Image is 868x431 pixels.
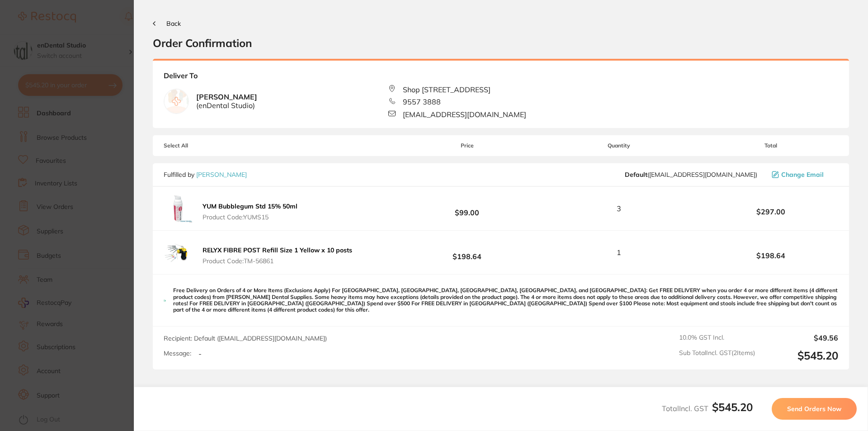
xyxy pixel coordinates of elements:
[200,202,300,221] button: YUM Bubblegum Std 15% 50ml Product Code:YUMS15
[164,238,193,267] img: aGdmZzg1cA
[400,244,534,261] b: $198.64
[173,287,838,313] p: Free Delivery on Orders of 4 or More Items (Exclusions Apply) For [GEOGRAPHIC_DATA], [GEOGRAPHIC_...
[164,171,247,178] p: Fulfilled by
[196,171,247,179] a: [PERSON_NAME]
[400,142,534,149] span: Price
[679,349,755,362] span: Sub Total Incl. GST ( 2 Items)
[403,110,526,118] span: [EMAIL_ADDRESS][DOMAIN_NAME]
[769,171,838,179] button: Change Email
[762,349,838,362] output: $545.20
[625,171,757,178] span: save@adamdental.com.au
[164,89,189,114] img: empty.jpg
[196,93,257,109] b: [PERSON_NAME]
[617,204,621,213] span: 3
[781,171,824,178] span: Change Email
[535,142,703,149] span: Quantity
[403,98,441,106] span: 9557 3888
[153,36,849,50] h2: Order Confirmation
[787,405,841,413] span: Send Orders Now
[164,334,327,342] span: Recipient: Default ( [EMAIL_ADDRESS][DOMAIN_NAME] )
[164,71,838,85] b: Deliver To
[164,142,254,149] span: Select All
[772,398,857,420] button: Send Orders Now
[203,202,297,210] b: YUM Bubblegum Std 15% 50ml
[703,251,838,260] b: $198.64
[712,400,753,414] b: $545.20
[166,19,181,28] span: Back
[203,257,352,265] span: Product Code: TM-56861
[403,85,491,94] span: Shop [STREET_ADDRESS]
[617,248,621,256] span: 1
[679,334,755,342] span: 10.0 % GST Incl.
[164,194,193,223] img: ZXBxb2ZjaA
[200,246,355,265] button: RELYX FIBRE POST Refill Size 1 Yellow x 10 posts Product Code:TM-56861
[164,350,191,357] label: Message:
[153,20,181,27] button: Back
[196,101,257,109] span: ( enDental Studio )
[703,142,838,149] span: Total
[625,171,647,179] b: Default
[203,246,352,254] b: RELYX FIBRE POST Refill Size 1 Yellow x 10 posts
[400,200,534,217] b: $99.00
[203,213,297,221] span: Product Code: YUMS15
[662,404,753,413] span: Total Incl. GST
[703,208,838,216] b: $297.00
[198,350,202,358] p: -
[762,334,838,342] output: $49.56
